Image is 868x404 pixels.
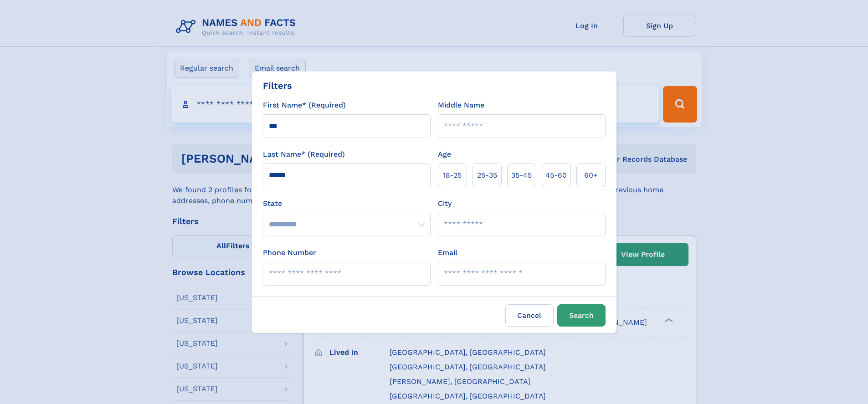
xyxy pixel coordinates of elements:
label: Middle Name [438,100,484,111]
span: 60+ [584,170,598,181]
span: 25‑35 [477,170,497,181]
span: 35‑45 [511,170,532,181]
label: First Name* (Required) [263,100,346,111]
span: 45‑60 [545,170,567,181]
label: Last Name* (Required) [263,149,345,160]
button: Search [557,304,606,327]
label: Email [438,247,457,258]
label: Cancel [505,304,554,327]
label: Phone Number [263,247,316,258]
span: 18‑25 [443,170,462,181]
div: Filters [263,79,292,92]
label: Age [438,149,451,160]
label: State [263,198,431,209]
label: City [438,198,452,209]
